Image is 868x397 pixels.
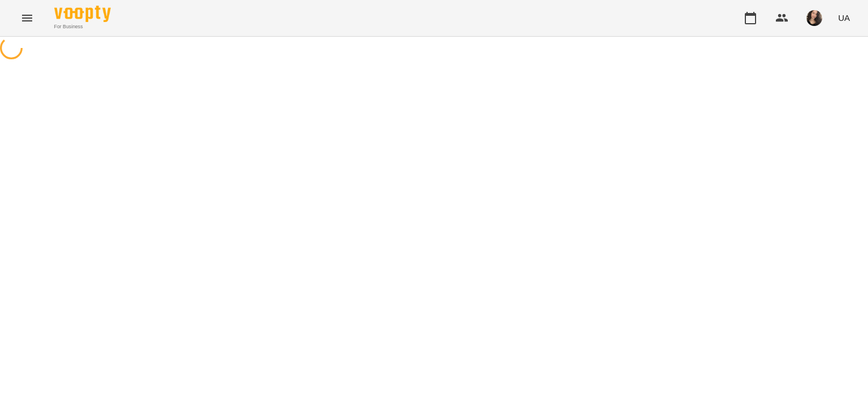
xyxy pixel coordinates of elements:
span: For Business [54,23,111,30]
img: Voopty Logo [54,6,111,22]
span: UA [838,12,850,24]
img: af1f68b2e62f557a8ede8df23d2b6d50.jpg [806,10,822,26]
button: Menu [14,5,41,32]
button: UA [834,7,854,28]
